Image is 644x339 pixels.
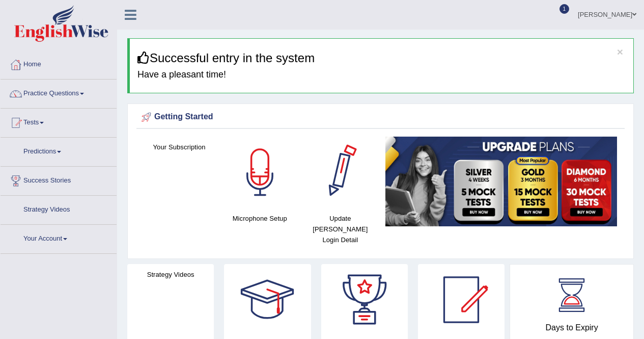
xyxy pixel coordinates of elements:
span: 1 [559,4,570,14]
a: Tests [1,109,117,134]
h3: Successful entry in the system [137,51,626,65]
a: Predictions [1,138,117,163]
a: Practice Questions [1,80,117,105]
h4: Update [PERSON_NAME] Login Detail [305,213,375,245]
img: small5.jpg [385,137,617,226]
button: × [617,46,623,57]
h4: Your Subscription [144,142,214,152]
h4: Days to Expiry [521,323,622,332]
div: Getting Started [139,110,622,125]
h4: Microphone Setup [225,213,295,224]
a: Success Stories [1,167,117,192]
h4: Have a pleasant time! [137,70,626,80]
a: Home [1,50,117,76]
a: Strategy Videos [1,196,117,221]
h4: Strategy Videos [127,269,214,280]
a: Your Account [1,225,117,250]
